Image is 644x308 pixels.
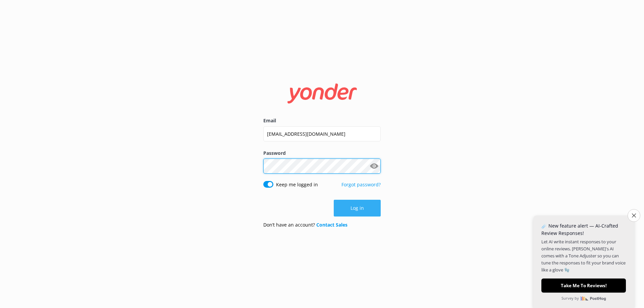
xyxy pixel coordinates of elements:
[341,181,381,188] a: Forgot password?
[263,221,347,229] p: Don’t have an account?
[367,160,381,173] button: Show password
[263,126,381,141] input: user@emailaddress.com
[263,149,381,157] label: Password
[263,117,381,124] label: Email
[316,222,347,228] a: Contact Sales
[334,200,381,217] button: Log in
[276,181,318,188] label: Keep me logged in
